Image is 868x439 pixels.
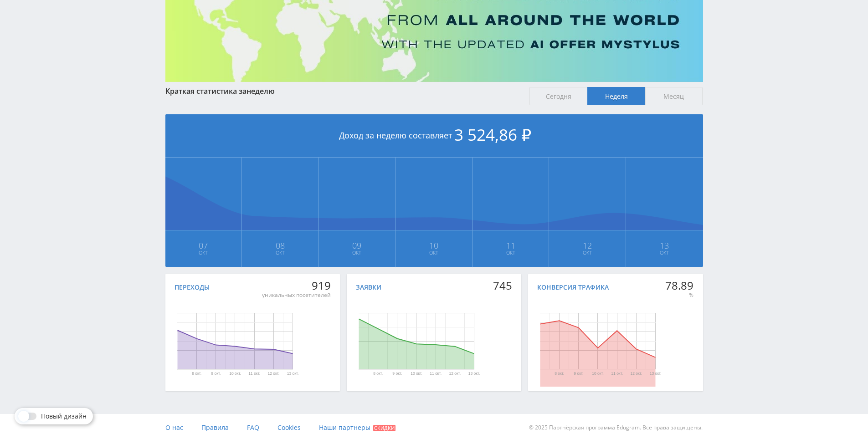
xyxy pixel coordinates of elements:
[587,87,645,105] span: Неделя
[287,372,298,376] text: 13 окт.
[165,87,521,95] div: Краткая статистика за
[537,284,609,291] div: Конверсия трафика
[373,372,383,376] text: 8 окт.
[319,423,370,432] span: Наши партнеры
[373,425,395,431] span: Скидки
[430,372,442,376] text: 11 окт.
[555,372,564,376] text: 8 окт.
[665,279,693,292] div: 78.89
[650,372,662,376] text: 13 окт.
[229,372,241,376] text: 10 окт.
[550,242,625,249] span: 12
[201,423,229,432] span: Правила
[166,249,241,256] span: Окт
[411,372,422,376] text: 10 окт.
[454,124,531,145] span: 3 524,86 ₽
[529,87,587,105] span: Сегодня
[147,296,323,387] svg: Диаграмма.
[175,284,210,291] div: Переходы
[449,372,461,376] text: 12 окт.
[267,372,279,376] text: 12 окт.
[356,284,381,291] div: Заявки
[493,279,512,292] div: 745
[319,249,395,256] span: Окт
[611,372,623,376] text: 11 окт.
[165,423,183,432] span: О нас
[277,423,301,432] span: Cookies
[242,242,318,249] span: 08
[665,291,693,299] div: %
[510,296,685,387] svg: Диаграмма.
[247,86,275,96] span: неделю
[627,249,703,256] span: Окт
[329,296,504,387] svg: Диаграмма.
[396,249,472,256] span: Окт
[211,372,221,376] text: 9 окт.
[262,279,331,292] div: 919
[468,372,480,376] text: 13 окт.
[550,249,625,256] span: Окт
[41,413,87,420] span: Новый дизайн
[247,423,259,432] span: FAQ
[248,372,260,376] text: 11 окт.
[392,372,402,376] text: 9 окт.
[165,114,703,158] div: Доход за неделю составляет
[630,372,642,376] text: 12 окт.
[242,249,318,256] span: Окт
[473,249,549,256] span: Окт
[396,242,472,249] span: 10
[645,87,703,105] span: Месяц
[262,291,331,299] div: уникальных посетителей
[473,242,549,249] span: 11
[319,242,395,249] span: 09
[574,372,583,376] text: 9 окт.
[166,242,241,249] span: 07
[627,242,703,249] span: 13
[592,372,604,376] text: 10 окт.
[192,372,201,376] text: 8 окт.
